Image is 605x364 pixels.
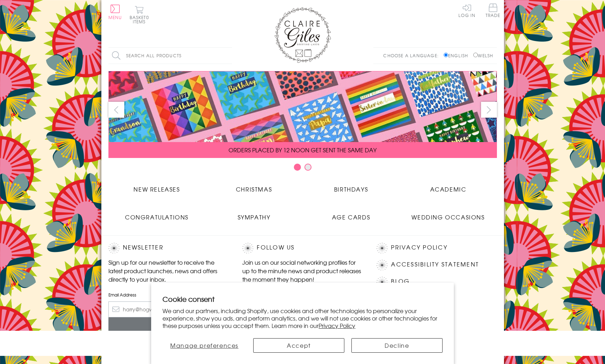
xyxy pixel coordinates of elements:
[108,301,229,317] input: harry@hogwarts.edu
[351,338,443,353] button: Decline
[108,48,232,64] input: Search all products
[108,317,229,333] input: Subscribe
[319,321,355,330] a: Privacy Policy
[294,164,301,171] button: Carousel Page 1 (Current Slide)
[304,164,312,171] button: Carousel Page 2
[229,146,376,154] span: ORDERS PLACED BY 12 NOON GET SENT THE SAME DAY
[303,207,400,221] a: Age Cards
[108,163,497,174] div: Carousel Pagination
[206,180,303,193] a: Christmas
[125,213,189,221] span: Congratulations
[383,52,442,59] p: Choose a language:
[238,213,271,221] span: Sympathy
[253,338,344,353] button: Accept
[170,341,238,350] span: Manage preferences
[225,48,232,64] input: Search
[444,52,471,59] label: English
[108,207,206,221] a: Congratulations
[458,4,475,17] a: Log In
[133,14,149,25] span: 0 items
[303,180,400,193] a: Birthdays
[430,185,467,193] span: Academic
[400,207,497,221] a: Wedding Occasions
[236,185,272,193] span: Christmas
[473,52,493,59] label: Welsh
[162,338,246,353] button: Manage preferences
[391,243,447,252] a: Privacy Policy
[108,243,229,253] h2: Newsletter
[162,307,443,329] p: We and our partners, including Shopify, use cookies and other technologies to personalize your ex...
[391,277,410,286] a: Blog
[481,102,497,118] button: next
[400,180,497,193] a: Academic
[108,180,206,193] a: New Releases
[473,53,478,57] input: Welsh
[391,260,479,269] a: Accessibility Statement
[332,213,370,221] span: Age Cards
[108,5,122,19] button: Menu
[274,7,331,63] img: Claire Giles Greetings Cards
[206,207,303,221] a: Sympathy
[108,258,229,283] p: Sign up for our newsletter to receive the latest product launches, news and offers directly to yo...
[134,185,180,193] span: New Releases
[486,4,500,19] a: Trade
[108,14,122,20] span: Menu
[108,102,124,118] button: prev
[486,4,500,17] span: Trade
[242,258,362,283] p: Join us on our social networking profiles for up to the minute news and product releases the mome...
[130,6,149,24] button: Basket0 items
[162,294,443,304] h2: Cookie consent
[108,292,229,298] label: Email Address
[411,213,485,221] span: Wedding Occasions
[444,53,448,57] input: English
[334,185,368,193] span: Birthdays
[242,243,362,253] h2: Follow Us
